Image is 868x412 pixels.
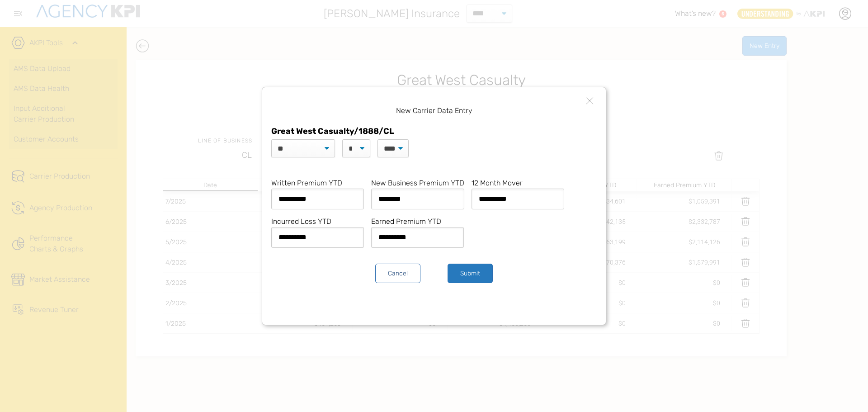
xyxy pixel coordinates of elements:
button: Submit [448,264,493,283]
label: New Business Premium YTD [371,178,464,189]
span: / [354,126,359,136]
label: 12 Month Mover [472,178,564,189]
h1: New Carrier Data Entry [396,105,472,116]
label: Written Premium YTD [271,178,364,189]
span: 1888 [359,126,379,136]
span: CL [383,126,394,136]
label: Earned Premium YTD [371,216,464,227]
span: Great West Casualty [271,126,354,136]
label: Incurred Loss YTD [271,216,364,227]
button: Cancel [375,264,420,283]
span: / [379,126,383,136]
